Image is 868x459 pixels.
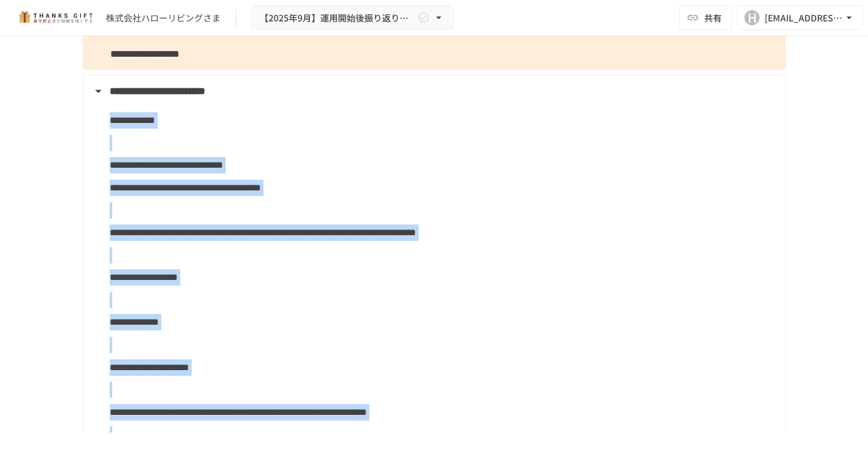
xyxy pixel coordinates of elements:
[252,6,453,30] button: 【2025年9月】運用開始後振り返りミーティング
[704,11,722,25] span: 共有
[765,10,843,26] div: [EMAIL_ADDRESS][DOMAIN_NAME]
[15,8,96,28] img: mMP1OxWUAhQbsRWCurg7vIHe5HqDpP7qZo7fRoNLXQh
[260,10,415,26] span: 【2025年9月】運用開始後振り返りミーティング
[106,11,221,25] div: 株式会社ハローリビングさま
[679,5,732,30] button: 共有
[737,5,863,30] button: H[EMAIL_ADDRESS][DOMAIN_NAME]
[744,10,760,25] div: H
